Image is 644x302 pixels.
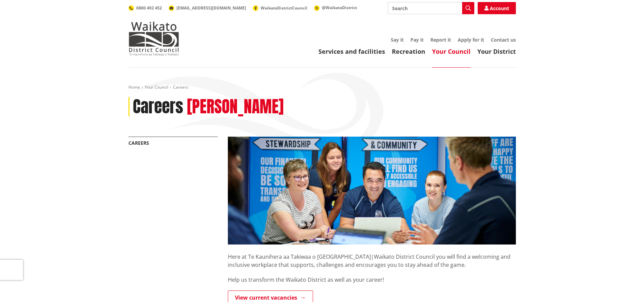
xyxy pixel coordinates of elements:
a: Your District [477,47,516,55]
nav: breadcrumb [128,85,516,90]
p: Here at Te Kaunihera aa Takiwaa o [GEOGRAPHIC_DATA]|Waikato District Council you will find a welc... [228,245,516,269]
a: WaikatoDistrictCouncil [253,5,307,11]
img: Waikato District Council - Te Kaunihera aa Takiwaa o Waikato [128,22,179,55]
a: Pay it [410,37,424,43]
a: Home [128,84,140,90]
a: Say it [391,37,404,43]
a: Report it [430,37,451,43]
p: Help us transform the Waikato District as well as your career! [228,276,516,284]
span: [EMAIL_ADDRESS][DOMAIN_NAME] [176,5,246,11]
a: Your Council [432,47,471,55]
span: Careers [173,84,188,90]
a: Careers [128,140,149,146]
a: Contact us [491,37,516,43]
input: Search input [388,2,474,14]
span: 0800 492 452 [136,5,162,11]
h1: Careers [133,97,183,117]
a: Recreation [392,47,425,55]
a: Your Council [145,84,168,90]
h2: [PERSON_NAME] [187,97,284,117]
a: Account [478,2,516,14]
a: @WaikatoDistrict [314,5,357,10]
span: @WaikatoDistrict [322,5,357,10]
span: WaikatoDistrictCouncil [261,5,307,11]
a: [EMAIL_ADDRESS][DOMAIN_NAME] [169,5,246,11]
img: Ngaaruawaahia staff discussing planning [228,137,516,245]
a: Apply for it [458,37,484,43]
a: 0800 492 452 [128,5,162,11]
a: Services and facilities [318,47,385,55]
